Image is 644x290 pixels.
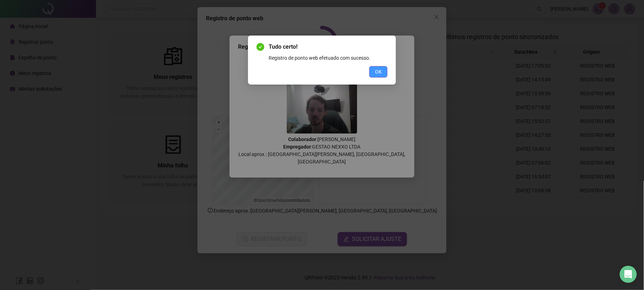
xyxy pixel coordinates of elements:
div: Open Intercom Messenger [620,266,637,283]
span: Tudo certo! [269,43,387,51]
span: check-circle [257,43,264,51]
button: OK [369,66,387,77]
span: OK [375,68,382,76]
div: Registro de ponto web efetuado com sucesso. [269,54,387,62]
